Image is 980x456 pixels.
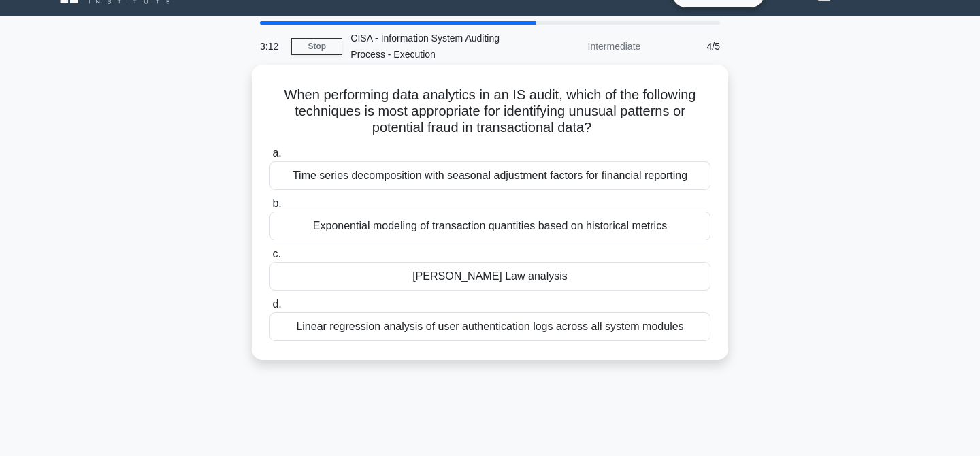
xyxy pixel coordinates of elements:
[342,25,529,68] div: CISA - Information System Auditing Process - Execution
[272,298,281,310] span: d.
[649,33,728,60] div: 4/5
[272,147,281,159] span: a.
[291,38,342,55] a: Stop
[269,161,710,190] div: Time series decomposition with seasonal adjustment factors for financial reporting
[269,262,710,291] div: [PERSON_NAME] Law analysis
[269,312,710,341] div: Linear regression analysis of user authentication logs across all system modules
[529,33,649,60] div: Intermediate
[268,86,712,137] h5: When performing data analytics in an IS audit, which of the following techniques is most appropri...
[252,33,291,60] div: 3:12
[272,197,281,209] span: b.
[272,248,280,259] span: c.
[269,212,710,240] div: Exponential modeling of transaction quantities based on historical metrics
